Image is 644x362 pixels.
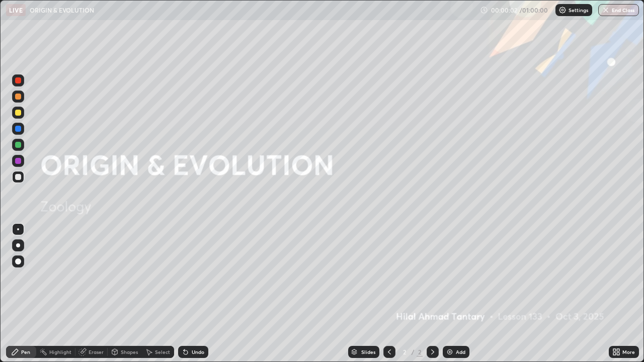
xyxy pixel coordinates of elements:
div: More [622,349,635,354]
div: Shapes [121,349,138,354]
div: 2 [417,347,423,356]
div: Slides [361,349,375,354]
div: Add [456,349,465,354]
div: Undo [192,349,204,354]
div: Highlight [49,349,71,354]
div: Pen [21,349,30,354]
img: class-settings-icons [558,6,567,14]
div: Eraser [89,349,104,354]
p: Settings [569,8,588,13]
p: LIVE [9,6,23,14]
div: / [412,349,415,355]
img: end-class-cross [602,6,610,14]
p: ORIGIN & EVOLUTION [30,6,94,14]
div: Select [155,349,170,354]
img: add-slide-button [446,348,454,356]
button: End Class [598,4,639,16]
div: 2 [399,349,410,355]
